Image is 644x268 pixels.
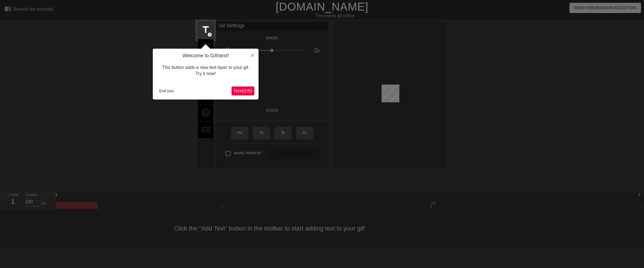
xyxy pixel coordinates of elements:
[157,87,176,95] button: End tour
[157,59,254,83] div: This button adds a new text layer to your gif. Try it now!
[246,49,259,61] button: Close
[157,53,254,59] h4: Welcome to Gifntext!
[234,88,252,93] span: Next ( 1 / 6 )
[232,86,254,95] button: Next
